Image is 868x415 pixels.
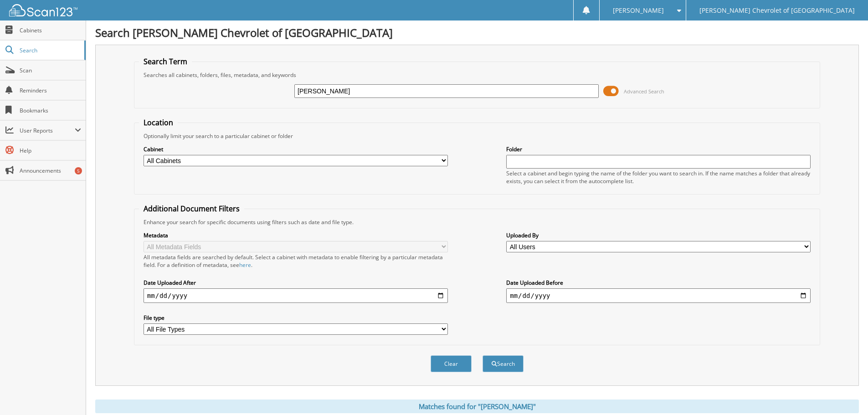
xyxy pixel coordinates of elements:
h1: Search [PERSON_NAME] Chevrolet of [GEOGRAPHIC_DATA] [95,25,859,40]
label: File type [144,314,448,322]
a: here [239,261,251,269]
label: Date Uploaded After [144,279,448,287]
img: scan123-logo-white.svg [9,4,77,16]
div: Select a cabinet and begin typing the name of the folder you want to search in. If the name match... [506,169,811,185]
div: Searches all cabinets, folders, files, metadata, and keywords [139,71,815,79]
legend: Search Term [139,56,192,67]
label: Folder [506,145,811,153]
input: start [144,288,448,303]
div: Enhance your search for specific documents using filters such as date and file type. [139,218,815,226]
label: Uploaded By [506,231,811,239]
button: Search [483,355,524,372]
span: Reminders [20,87,81,94]
span: [PERSON_NAME] Chevrolet of [GEOGRAPHIC_DATA] [699,8,855,13]
span: Advanced Search [624,88,664,95]
div: 5 [75,167,82,174]
label: Metadata [144,231,448,239]
span: Search [20,46,80,54]
span: Help [20,147,81,154]
div: Matches found for "[PERSON_NAME]" [95,400,859,413]
button: Clear [431,355,472,372]
input: end [506,288,811,303]
span: Bookmarks [20,107,81,114]
div: All metadata fields are searched by default. Select a cabinet with metadata to enable filtering b... [144,253,448,269]
legend: Location [139,118,178,128]
div: Optionally limit your search to a particular cabinet or folder [139,132,815,140]
span: User Reports [20,127,75,134]
legend: Additional Document Filters [139,204,244,214]
label: Cabinet [144,145,448,153]
span: Cabinets [20,26,81,34]
span: [PERSON_NAME] [613,8,664,13]
label: Date Uploaded Before [506,279,811,287]
span: Announcements [20,167,81,174]
span: Scan [20,67,81,74]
